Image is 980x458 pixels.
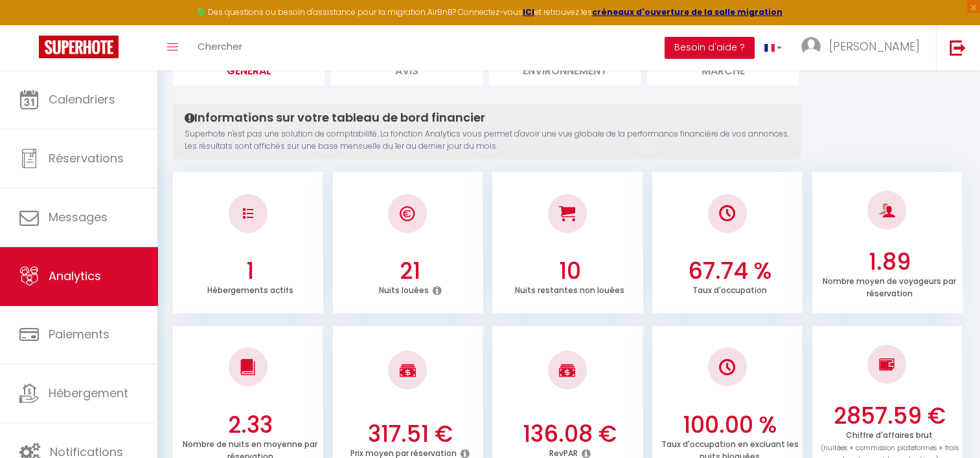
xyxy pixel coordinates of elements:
[49,268,101,284] span: Analytics
[792,25,936,71] a: ... [PERSON_NAME]
[185,128,789,153] p: Superhote n'est pas une solution de comptabilité. La fonction Analytics vous permet d'avoir une v...
[198,39,242,53] span: Chercher
[181,411,321,439] h3: 2.33
[665,37,755,59] button: Besoin d'aide ?
[39,36,119,58] img: Super Booking
[188,25,252,71] a: Chercher
[879,356,895,372] img: NO IMAGE
[49,326,109,342] span: Paiements
[49,385,128,401] span: Hébergement
[515,282,624,296] p: Nuits restantes non louées
[49,91,115,107] span: Calendriers
[49,150,124,166] span: Réservations
[340,420,480,448] h3: 317.51 €
[500,257,640,285] h3: 10
[823,273,956,299] p: Nombre moyen de voyageurs par réservation
[523,6,534,17] a: ICI
[660,257,800,285] h3: 67.74 %
[692,282,767,296] p: Taux d'occupation
[340,257,480,285] h3: 21
[660,411,800,439] h3: 100.00 %
[829,38,920,54] span: [PERSON_NAME]
[10,5,49,44] button: Ouvrir le widget de chat LiveChat
[379,282,429,296] p: Nuits louées
[185,111,789,125] h4: Informations sur votre tableau de bord financier
[950,39,966,56] img: logout
[207,282,293,296] p: Hébergements actifs
[819,402,959,430] h3: 2857.59 €
[181,257,321,285] h3: 1
[243,208,253,219] img: NO IMAGE
[719,359,735,375] img: NO IMAGE
[49,209,108,225] span: Messages
[592,6,782,17] a: créneaux d'ouverture de la salle migration
[801,37,821,56] img: ...
[500,420,640,448] h3: 136.08 €
[819,248,959,276] h3: 1.89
